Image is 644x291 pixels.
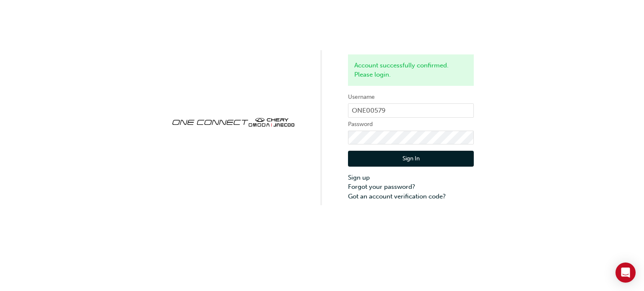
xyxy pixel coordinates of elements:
a: Sign up [348,173,474,183]
div: Account successfully confirmed. Please login. [348,54,474,86]
label: Username [348,92,474,102]
a: Forgot your password? [348,182,474,192]
a: Got an account verification code? [348,192,474,201]
button: Sign In [348,151,474,167]
div: Open Intercom Messenger [615,263,636,283]
label: Password [348,119,474,129]
input: Username [348,103,474,118]
img: oneconnect [170,111,296,132]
